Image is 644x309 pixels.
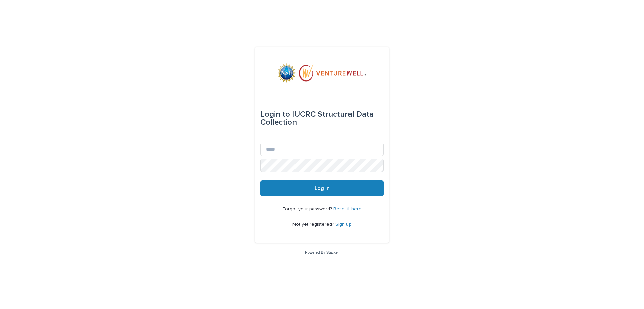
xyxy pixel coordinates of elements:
span: Login to [260,110,290,118]
button: Log in [260,180,384,196]
span: Forgot your password? [283,207,333,211]
span: Log in [315,186,330,191]
img: mWhVGmOKROS2pZaMU8FQ [278,63,366,83]
a: Reset it here [333,207,362,211]
a: Sign up [335,222,352,227]
a: Powered By Stacker [305,250,339,254]
span: Not yet registered? [292,222,335,227]
div: IUCRC Structural Data Collection [260,105,384,132]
